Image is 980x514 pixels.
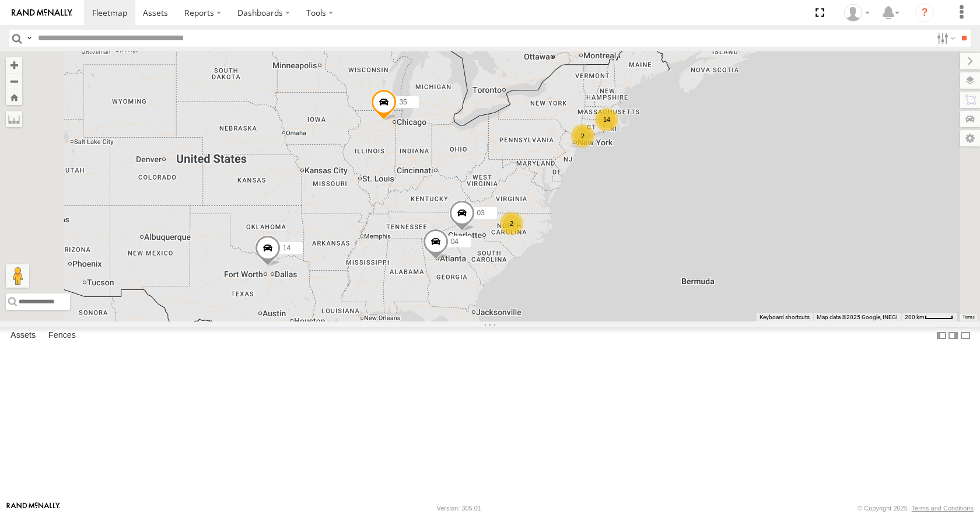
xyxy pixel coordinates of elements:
label: Fences [43,328,82,344]
label: Assets [5,328,41,344]
button: Drag Pegman onto the map to open Street View [6,264,29,288]
button: Zoom Home [6,89,22,105]
label: Measure [6,111,22,127]
i: ? [915,4,934,22]
button: Zoom out [6,73,22,89]
button: Keyboard shortcuts [759,313,810,321]
div: © Copyright 2025 - [857,505,974,512]
a: Terms and Conditions [912,505,974,512]
button: Zoom in [6,57,22,73]
img: rand-logo.svg [12,9,72,17]
label: Search Query [24,30,34,47]
div: 2 [571,124,594,148]
label: Dock Summary Table to the Right [947,327,959,344]
div: 2 [500,212,523,235]
span: 35 [399,98,407,106]
span: 200 km [905,314,925,320]
label: Search Filter Options [932,30,957,47]
span: 03 [477,209,485,218]
button: Map Scale: 200 km per 45 pixels [901,313,957,321]
label: Dock Summary Table to the Left [936,327,947,344]
a: Visit our Website [6,502,60,514]
span: Map data ©2025 Google, INEGI [817,314,898,320]
label: Hide Summary Table [960,327,971,344]
span: 14 [283,244,290,252]
span: 04 [451,238,459,246]
div: Version: 305.01 [437,505,481,512]
label: Map Settings [960,130,980,146]
a: Terms [963,314,975,319]
div: 14 [595,108,618,131]
div: Aaron Kuchrawy [840,4,874,22]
